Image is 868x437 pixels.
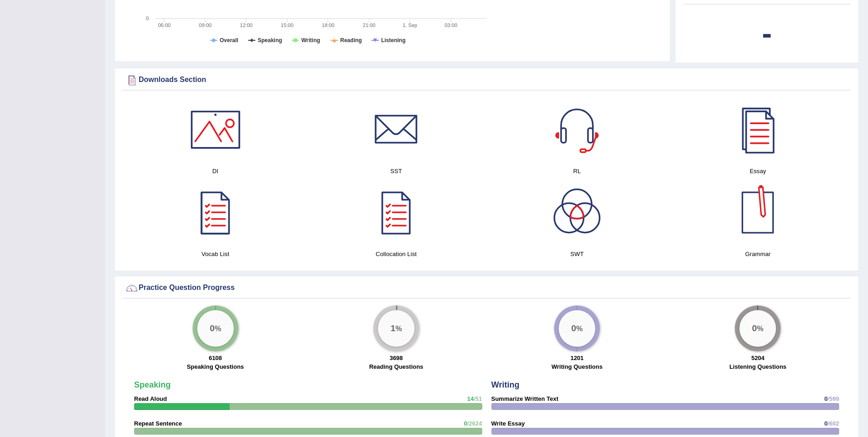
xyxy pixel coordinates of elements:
div: % [559,310,595,347]
label: Listening Questions [729,362,787,371]
big: 0 [571,323,577,333]
strong: Repeat Sentence [134,420,182,427]
div: Practice Question Progress [125,281,848,295]
text: 03:00 [445,22,458,28]
strong: Write Essay [491,420,525,427]
div: % [739,310,776,347]
tspan: Speaking [258,37,282,44]
div: % [378,310,415,347]
big: 0 [752,323,757,333]
span: /602 [828,420,839,427]
span: /2624 [467,420,482,427]
h4: Essay [672,166,844,176]
label: Speaking Questions [187,362,244,371]
text: 06:00 [158,22,171,28]
h4: SST [310,166,482,176]
h4: Grammar [672,249,844,259]
big: 1 [390,323,395,333]
text: 18:00 [322,22,334,28]
tspan: Overall [220,37,238,44]
label: Reading Questions [369,362,423,371]
h4: SWT [491,249,663,259]
tspan: Writing [301,37,320,44]
label: Writing Questions [551,362,603,371]
span: 14 [467,395,474,402]
text: 12:00 [240,22,253,28]
strong: 5204 [751,355,765,361]
text: 09:00 [199,22,212,28]
tspan: 1. Sep [403,22,417,28]
div: Downloads Section [125,73,848,87]
span: /51 [474,395,482,402]
span: 0 [824,395,827,402]
b: - [762,16,772,50]
text: 0 [146,16,149,21]
tspan: Listening [381,37,405,44]
div: % [197,310,234,347]
big: 0 [210,323,215,333]
text: 15:00 [281,22,294,28]
strong: Speaking [134,380,171,389]
text: 21:00 [363,22,376,28]
strong: 6108 [209,355,222,361]
strong: 1201 [571,355,584,361]
span: 0 [824,420,827,427]
h4: Collocation List [310,249,482,259]
strong: Writing [491,380,520,389]
strong: 3698 [389,355,403,361]
span: /599 [828,395,839,402]
strong: Read Aloud [134,395,167,402]
h4: Vocab List [129,249,301,259]
h4: DI [129,166,301,176]
strong: Summarize Written Text [491,395,559,402]
tspan: Reading [340,37,362,44]
span: 0 [464,420,467,427]
h4: RL [491,166,663,176]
